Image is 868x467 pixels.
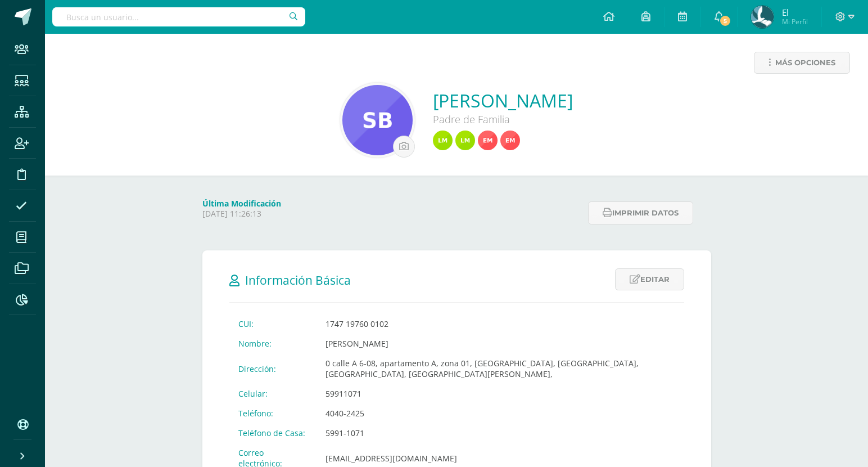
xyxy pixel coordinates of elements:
td: 5991-1071 [317,423,684,443]
input: Busca un usuario... [52,7,305,26]
img: d82896fb99d838eff92716e3f1d365e6.png [342,85,413,155]
img: 3a95e2993c4f4170d4521d61da144d42.png [500,131,520,150]
button: Imprimir datos [588,201,693,224]
span: El [782,7,808,18]
td: Dirección: [229,353,317,384]
td: Celular: [229,384,317,403]
td: 0 calle A 6-08, apartamento A, zona 01, [GEOGRAPHIC_DATA], [GEOGRAPHIC_DATA], [GEOGRAPHIC_DATA], ... [317,353,684,384]
td: 1747 19760 0102 [317,314,684,334]
span: 5 [719,15,731,27]
td: CUI: [229,314,317,334]
img: 3a95e2993c4f4170d4521d61da144d42.png [478,131,498,150]
span: Mi Perfil [782,17,808,26]
a: Editar [615,268,684,290]
td: 59911071 [317,384,684,403]
td: [PERSON_NAME] [317,334,684,353]
td: Teléfono de Casa: [229,423,317,443]
td: Teléfono: [229,403,317,423]
a: Más opciones [754,52,850,74]
p: [DATE] 11:26:13 [202,209,582,219]
a: [PERSON_NAME] [433,88,573,113]
td: 4040-2425 [317,403,684,423]
div: Padre de Familia [433,113,573,126]
img: 00962fceee4fc647a13b3b4c9b700c0b.png [433,131,453,150]
img: 00962fceee4fc647a13b3b4c9b700c0b.png [455,131,475,150]
h4: Última Modificación [202,198,582,209]
span: Más opciones [775,52,835,73]
td: Nombre: [229,334,317,353]
span: Información Básica [245,272,351,288]
img: aadb2f206acb1495beb7d464887e2f8d.png [751,6,774,28]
